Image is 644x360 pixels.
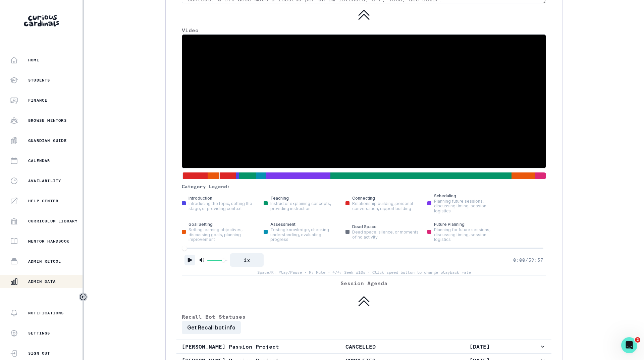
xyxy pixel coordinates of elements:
div: video-progress [182,246,187,251]
img: Curious Cardinals Logo [24,15,59,27]
p: teaching [270,195,289,201]
p: Planning future sessions, discussing timing, session logistics [434,199,501,213]
button: Play [184,255,195,265]
p: 0:00 / 59:37 [513,257,543,264]
p: Help Center [28,198,58,204]
p: Curriculum Library [28,218,78,224]
span: 2 [635,337,640,343]
p: Recall Bot Statuses [182,313,546,321]
button: Mute [198,256,206,264]
p: Finance [28,98,47,103]
p: goal setting [189,221,213,227]
p: Admin Retool [28,259,61,264]
p: Relationship building, personal conversation, rapport building [352,201,419,211]
p: Students [28,78,50,83]
div: volume [222,259,225,262]
button: Playback speed [230,253,264,267]
p: Sign Out [28,351,50,356]
button: [PERSON_NAME] Passion ProjectCANCELLED[DATE] [176,340,551,353]
p: [DATE] [420,343,539,351]
p: Session Agenda [340,279,387,287]
p: Browse Mentors [28,118,67,123]
button: Get Recall bot info [182,321,241,334]
p: CANCELLED [301,343,420,351]
p: Mentor Handbook [28,239,69,244]
p: Planning for future sessions, discussing timing, session logistics [434,227,501,242]
p: future planning [434,221,465,227]
button: Toggle sidebar [79,293,88,301]
p: Notifications [28,310,64,316]
p: Setting learning objectives, discussing goals, planning improvement [189,227,256,242]
p: Calendar [28,158,50,163]
p: Category Legend: [182,183,230,190]
p: Guardian Guide [28,138,67,143]
p: Video [182,26,546,34]
p: dead space [352,224,377,230]
iframe: Intercom live chat [621,337,637,353]
p: Introducing the topic, setting the stage, or providing context [189,201,256,211]
p: introduction [189,195,212,201]
p: Dead space, silence, or moments of no activity [352,230,419,240]
p: [PERSON_NAME] Passion Project [182,343,301,351]
p: Settings [28,330,50,336]
p: Home [28,57,39,63]
p: Admin Data [28,279,56,284]
p: connecting [352,195,375,201]
p: Availability [28,178,61,184]
p: assessment [270,221,296,227]
p: Instructor explaining concepts, providing instruction [270,201,337,211]
p: Testing knowledge, checking understanding, evaluating progress [270,227,337,242]
p: scheduling [434,193,456,199]
p: Space/K: Play/Pause • M: Mute • ←/→: Seek ±10s • Click speed button to change playback rate [257,269,471,275]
